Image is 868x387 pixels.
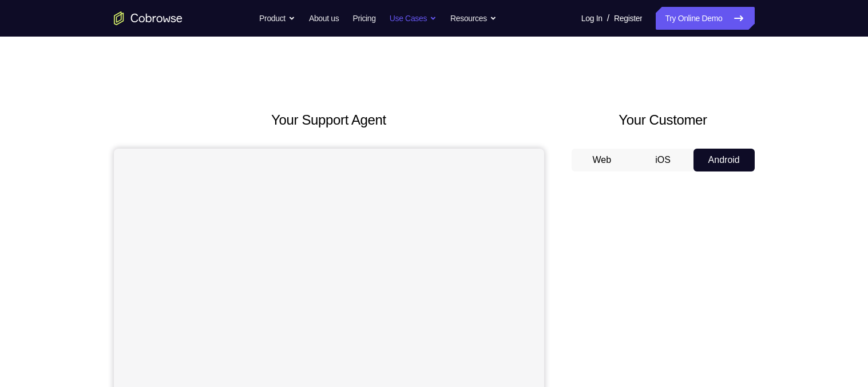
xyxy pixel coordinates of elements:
a: Log In [581,7,603,30]
a: Try Online Demo [656,7,754,30]
button: Use Cases [390,7,437,30]
button: Android [693,149,755,171]
span: / [607,11,609,25]
a: Pricing [352,7,375,30]
h2: Your Customer [572,110,755,130]
a: Go to the home page [114,11,183,25]
button: iOS [632,149,693,171]
button: Web [572,149,633,171]
h2: Your Support Agent [114,110,544,130]
a: About us [309,7,339,30]
a: Register [614,7,642,30]
button: Product [259,7,295,30]
button: Resources [450,7,497,30]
